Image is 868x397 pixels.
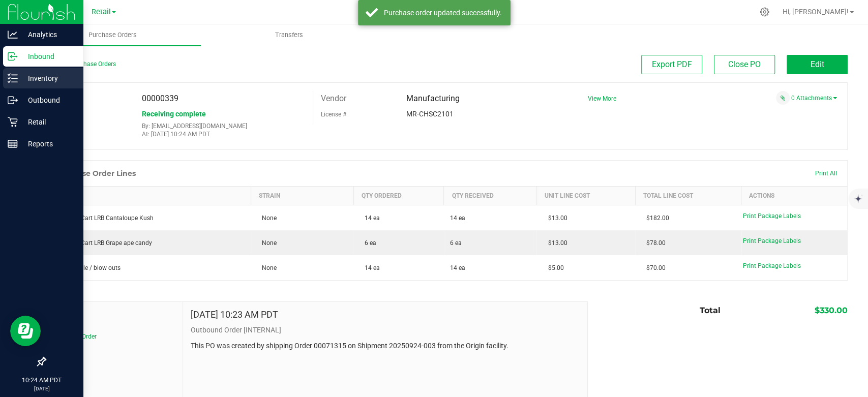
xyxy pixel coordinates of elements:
[52,238,245,248] div: MM 510 Cart LRB Grape ape candy
[191,310,278,320] h4: [DATE] 10:23 AM PDT
[543,264,563,271] span: $5.00
[251,187,353,205] th: Strain
[791,95,837,102] a: 0 Attachments
[52,213,245,223] div: MM 510 Cart LRB Cantaloupe Kush
[52,263,245,272] div: Honey hole / blow outs
[261,30,317,40] span: Transfers
[46,187,251,205] th: Item
[783,8,849,16] span: Hi, [PERSON_NAME]!
[55,169,136,177] h1: Purchase Order Lines
[18,116,79,128] p: Retail
[641,55,702,74] button: Export PDF
[92,8,111,16] span: Retail
[321,91,346,106] label: Vendor
[728,59,761,69] span: Close PO
[142,94,178,103] span: 00000339
[406,110,454,118] span: MR-CHSC2101
[743,212,801,220] span: Print Package Labels
[758,7,771,17] div: Manage settings
[353,187,444,205] th: Qty Ordered
[652,59,692,69] span: Export PDF
[743,237,801,245] span: Print Package Labels
[360,239,376,247] span: 6 ea
[53,310,175,322] span: Notes
[24,24,201,46] a: Purchase Orders
[360,264,380,271] span: 14 ea
[18,138,79,150] p: Reports
[8,95,18,105] inline-svg: Outbound
[142,131,305,138] p: At: [DATE] 10:24 AM PDT
[8,29,18,40] inline-svg: Analytics
[75,30,151,40] span: Purchase Orders
[257,264,277,271] span: None
[787,55,848,74] button: Edit
[18,50,79,63] p: Inbound
[536,187,635,205] th: Unit Line Cost
[450,213,465,223] span: 14 ea
[8,117,18,127] inline-svg: Retail
[10,316,41,346] iframe: Resource center
[815,170,837,177] span: Print All
[18,94,79,106] p: Outbound
[383,8,503,18] div: Purchase order updated successfully.
[714,55,775,74] button: Close PO
[641,215,669,222] span: $182.00
[811,59,824,69] span: Edit
[8,139,18,149] inline-svg: Reports
[18,72,79,84] p: Inventory
[450,238,462,248] span: 6 ea
[543,215,567,222] span: $13.00
[444,187,537,205] th: Qty Received
[587,95,616,102] a: View More
[543,239,567,247] span: $13.00
[142,123,305,130] p: By: [EMAIL_ADDRESS][DOMAIN_NAME]
[641,239,666,247] span: $78.00
[18,28,79,41] p: Analytics
[360,215,380,222] span: 14 ea
[743,262,801,269] span: Print Package Labels
[741,187,847,205] th: Actions
[406,94,460,103] span: Manufacturing
[191,341,580,351] p: This PO was created by shipping Order 00071315 on Shipment 20250924-003 from the Origin facility.
[8,51,18,62] inline-svg: Inbound
[191,325,580,335] p: Outbound Order [INTERNAL]
[321,107,346,122] label: License #
[142,110,206,118] span: Receiving complete
[450,263,465,272] span: 14 ea
[8,73,18,83] inline-svg: Inventory
[5,376,79,385] p: 10:24 AM PDT
[700,306,721,315] span: Total
[776,91,790,105] span: Attach a document
[635,187,741,205] th: Total Line Cost
[815,306,848,315] span: $330.00
[641,264,666,271] span: $70.00
[5,385,79,392] p: [DATE]
[201,24,377,46] a: Transfers
[257,239,277,247] span: None
[257,215,277,222] span: None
